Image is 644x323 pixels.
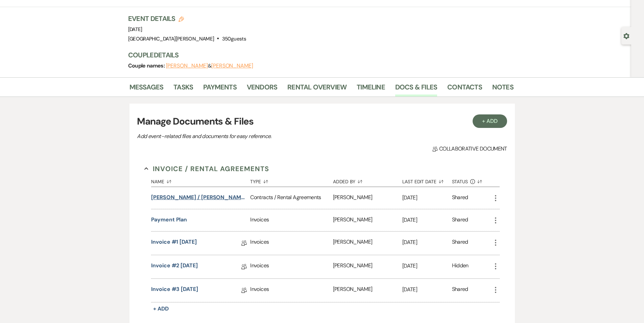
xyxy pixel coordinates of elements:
[128,50,507,60] h3: Couple Details
[492,82,514,97] a: Notes
[402,262,452,270] p: [DATE]
[250,209,333,231] div: Invoices
[128,14,246,23] h3: Event Details
[151,304,171,314] button: + Add
[402,216,452,224] p: [DATE]
[452,179,468,184] span: Status
[151,285,198,296] a: Invoice #3 [DATE]
[452,285,468,296] div: Shared
[173,82,193,97] a: Tasks
[203,82,237,97] a: Payments
[333,187,402,209] div: [PERSON_NAME]
[250,232,333,255] div: Invoices
[211,63,253,69] button: [PERSON_NAME]
[333,232,402,255] div: [PERSON_NAME]
[151,193,247,201] button: [PERSON_NAME] / [PERSON_NAME] Wedding
[250,279,333,302] div: Invoices
[333,279,402,302] div: [PERSON_NAME]
[452,174,492,187] button: Status
[452,238,468,248] div: Shared
[166,62,253,69] span: &
[432,145,507,153] span: Collaborative document
[151,174,250,187] button: Name
[250,187,333,209] div: Contracts / Rental Agreements
[222,35,246,42] span: 350 guests
[250,255,333,278] div: Invoices
[473,114,507,128] button: + Add
[402,238,452,247] p: [DATE]
[287,82,347,97] a: Rental Overview
[128,35,214,42] span: [GEOGRAPHIC_DATA][PERSON_NAME]
[151,262,198,272] a: Invoice #2 [DATE]
[137,132,374,141] p: Add event–related files and documents for easy reference.
[153,305,169,312] span: + Add
[247,82,277,97] a: Vendors
[623,32,629,39] button: Open lead details
[128,62,166,69] span: Couple names:
[402,193,452,202] p: [DATE]
[151,216,187,224] button: Payment Plan
[402,174,452,187] button: Last Edit Date
[452,262,469,272] div: Hidden
[129,82,164,97] a: Messages
[395,82,437,97] a: Docs & Files
[402,285,452,294] p: [DATE]
[357,82,385,97] a: Timeline
[333,209,402,231] div: [PERSON_NAME]
[452,193,468,203] div: Shared
[166,63,208,69] button: [PERSON_NAME]
[128,26,142,33] span: [DATE]
[447,82,482,97] a: Contacts
[333,174,402,187] button: Added By
[333,255,402,278] div: [PERSON_NAME]
[137,114,507,129] h3: Manage Documents & Files
[151,238,197,248] a: Invoice #1 [DATE]
[452,216,468,225] div: Shared
[250,174,333,187] button: Type
[144,164,269,174] button: Invoice / Rental Agreements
